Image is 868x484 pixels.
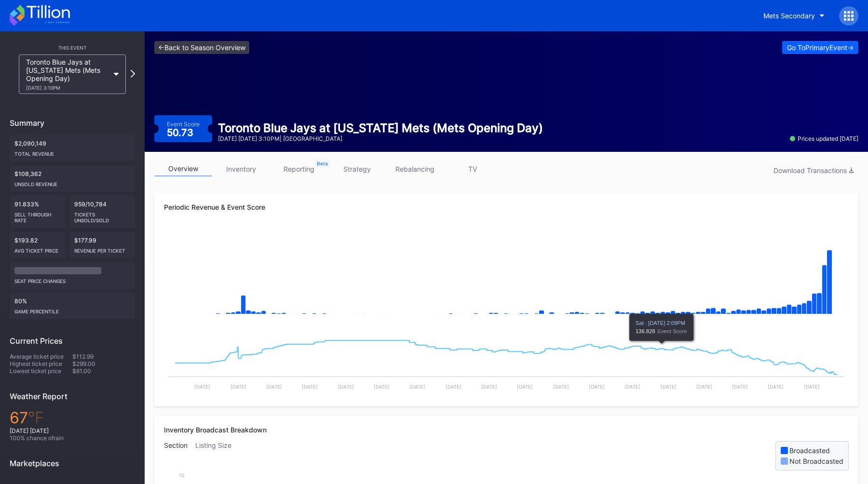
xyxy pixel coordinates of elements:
text: [DATE] [266,384,282,390]
text: [DATE] [194,384,210,390]
a: rebalancing [386,161,444,176]
div: Summary [10,118,135,128]
text: [DATE] [374,384,390,390]
text: [DATE] [338,384,354,390]
div: Game percentile [14,305,130,314]
div: 80% [10,293,135,319]
button: Go ToPrimaryEvent-> [782,41,858,54]
text: [DATE] [231,384,246,390]
text: [DATE] [409,384,425,390]
div: Inventory Broadcast Breakdown [164,426,849,434]
div: Lowest ticket price [10,367,72,375]
div: 100 % chance of rain [10,434,135,442]
text: [DATE] [768,384,784,390]
text: [DATE] [517,384,533,390]
button: Mets Secondary [756,7,832,25]
div: Download Transactions [773,166,854,175]
div: Section [164,441,195,471]
div: Not Broadcasted [789,457,843,465]
div: Highest ticket price [10,360,72,367]
div: $61.00 [72,367,135,375]
div: Current Prices [10,336,135,346]
div: This Event [10,45,135,51]
div: Average ticket price [10,353,72,360]
div: $112.99 [72,353,135,360]
text: [DATE] [696,384,712,390]
a: reporting [270,161,328,176]
text: [DATE] [804,384,820,390]
text: [DATE] [732,384,748,390]
div: Toronto Blue Jays at [US_STATE] Mets (Mets Opening Day) [218,121,543,135]
text: [DATE] [624,384,640,390]
div: Marketplaces [10,458,135,468]
div: Toronto Blue Jays at [US_STATE] Mets (Mets Opening Day) [26,58,109,91]
a: TV [444,161,502,176]
div: [DATE] [DATE] 3:10PM | [GEOGRAPHIC_DATA] [218,135,543,142]
div: Unsold Revenue [14,177,130,187]
button: Download Transactions [769,164,858,177]
div: 959/10,784 [69,196,136,228]
div: Go To Primary Event -> [787,43,854,52]
div: Mets Secondary [763,12,815,20]
span: ℉ [28,408,44,427]
div: $193.82 [10,232,66,258]
div: $108,362 [10,165,135,192]
svg: Chart title [164,324,849,397]
div: $2,090,149 [10,135,135,161]
div: seat price changes [14,274,130,284]
div: 67 [10,408,135,427]
div: [DATE] 3:10PM [26,85,109,91]
div: Revenue per ticket [74,244,131,254]
div: Periodic Revenue & Event Score [164,203,849,211]
div: Prices updated [DATE] [790,135,858,142]
div: $299.00 [72,360,135,367]
text: [DATE] [446,384,461,390]
text: [DATE] [661,384,677,390]
div: $177.99 [69,232,136,258]
div: Weather Report [10,391,135,401]
div: Event Score [167,121,200,128]
a: <-Back to Season Overview [154,41,249,54]
div: 91.833% [10,196,66,228]
text: [DATE] [302,384,318,390]
div: Tickets Unsold/Sold [74,208,131,223]
div: Avg ticket price [14,244,61,254]
div: Broadcasted [789,446,830,455]
a: inventory [212,161,270,176]
div: [DATE] [DATE] [10,427,135,434]
text: [DATE] [589,384,605,390]
svg: Chart title [164,228,849,324]
text: [DATE] [553,384,569,390]
div: Listing Size [195,441,239,471]
text: 10 [179,472,184,478]
div: Total Revenue [14,147,130,157]
div: 50.73 [167,128,196,137]
div: Sell Through Rate [14,208,61,223]
a: strategy [328,161,386,176]
a: overview [154,161,212,176]
text: [DATE] [481,384,497,390]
